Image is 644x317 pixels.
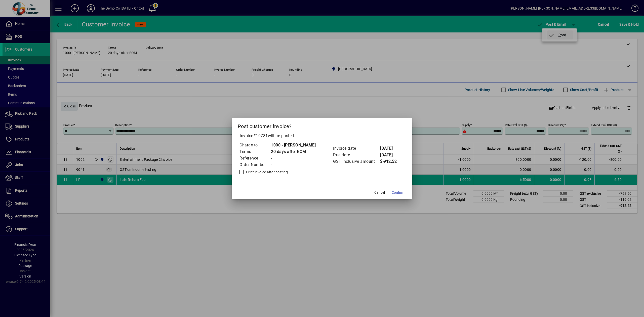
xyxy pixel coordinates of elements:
[239,162,271,168] td: Order Number
[238,133,406,139] p: Invoice will be posted .
[271,155,316,162] td: -
[271,142,316,148] td: 1000 - [PERSON_NAME]
[232,118,412,133] h2: Post customer invoice?
[239,142,271,148] td: Charge to
[271,162,316,168] td: -
[333,145,380,152] td: Invoice date
[380,152,400,158] td: [DATE]
[333,152,380,158] td: Due date
[380,158,400,165] td: $-912.52
[392,190,404,195] span: Confirm
[374,190,385,195] span: Cancel
[271,148,316,155] td: 20 days after EOM
[380,145,400,152] td: [DATE]
[390,188,406,197] button: Confirm
[333,158,380,165] td: GST inclusive amount
[253,133,268,138] span: #10781
[372,188,388,197] button: Cancel
[239,148,271,155] td: Terms
[245,170,288,175] label: Print invoice after posting
[239,155,271,162] td: Reference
